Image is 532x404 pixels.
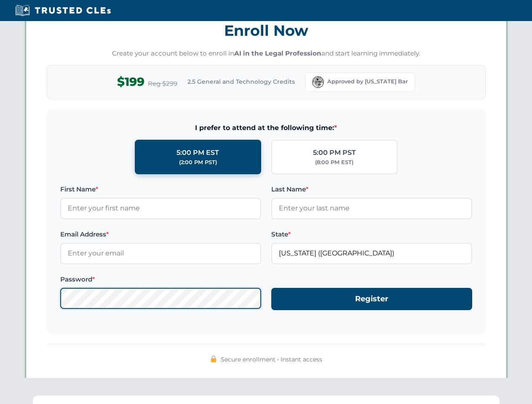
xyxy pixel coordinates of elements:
[13,4,113,17] img: Trusted CLEs
[271,198,472,219] input: Enter your last name
[60,274,261,284] label: Password
[271,288,472,310] button: Register
[60,243,261,264] input: Enter your email
[47,17,486,44] h3: Enroll Now
[187,77,295,86] span: 2.5 General and Technology Credits
[176,147,219,158] div: 5:00 PM EST
[148,79,177,89] span: Reg $299
[312,76,324,88] img: Florida Bar
[315,158,353,167] div: (8:00 PM EST)
[60,122,472,133] span: I prefer to attend at the following time:
[271,243,472,264] input: Florida (FL)
[271,229,472,239] label: State
[60,229,261,239] label: Email Address
[117,72,144,91] span: $199
[271,184,472,194] label: Last Name
[234,49,321,57] strong: AI in the Legal Profession
[327,77,408,86] span: Approved by [US_STATE] Bar
[210,356,217,362] img: 🔒
[221,355,322,364] span: Secure enrollment • Instant access
[313,147,356,158] div: 5:00 PM PST
[47,49,486,58] p: Create your account below to enroll in and start learning immediately.
[60,184,261,194] label: First Name
[60,198,261,219] input: Enter your first name
[179,158,217,167] div: (2:00 PM PST)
